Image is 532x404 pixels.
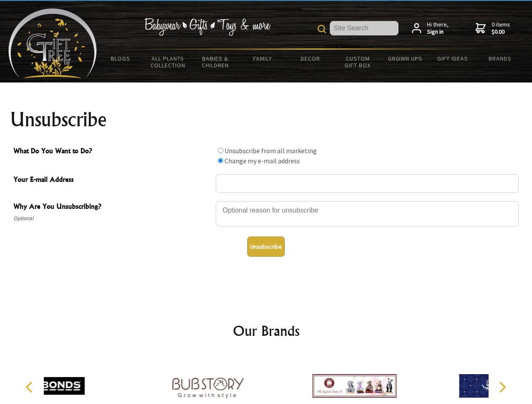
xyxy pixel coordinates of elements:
a: Grown Ups [381,50,429,67]
img: Babywear - Gifts - Toys & more [144,18,270,36]
a: All Plants Collection [144,50,192,74]
h1: Unsubscribe [10,109,522,130]
button: Next [493,378,511,396]
input: What Do You Want to Do? [218,148,223,153]
span: What Do You Want to Do? [13,146,211,158]
span: Hi there, [427,21,449,36]
button: Unsubscribe [247,237,285,257]
a: BLOGS [97,50,144,67]
img: Babyware - Gifts - Toys and more... [8,8,97,78]
button: Previous [21,378,40,396]
textarea: Why Are You Unsubscribing? [216,201,519,226]
span: Optional [13,213,211,223]
h2: Our Brands [17,321,516,341]
a: Brands [476,50,524,67]
a: Babies & Children [192,50,239,74]
input: Your E-mail Address [216,174,519,193]
strong: $0.00 [492,28,510,36]
a: Hi there,Sign in [412,21,449,36]
a: Custom Gift Box [334,50,382,74]
span: Your E-mail Address [13,174,211,186]
img: product search [318,25,326,33]
a: Decor [286,50,334,67]
a: Family [239,50,287,67]
input: Site Search [330,21,398,35]
strong: Sign in [427,28,449,36]
label: Unsubscribe from all marketing [225,146,317,155]
span: 0 items [492,21,510,36]
input: What Do You Want to Do? [218,158,223,163]
a: 0 items$0.00 [476,21,510,36]
label: Change my e-mail address [225,157,300,165]
span: Why Are You Unsubscribing? [13,201,211,213]
a: Gift Ideas [429,50,476,67]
